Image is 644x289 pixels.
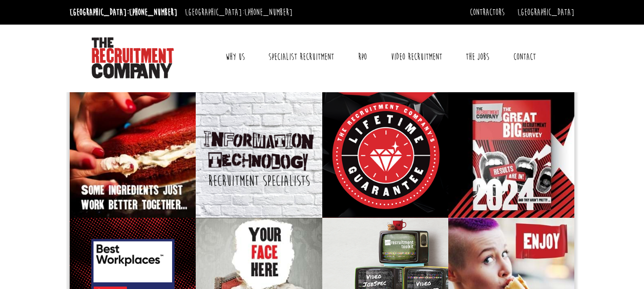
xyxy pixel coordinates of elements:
a: Specialist Recruitment [261,44,342,70]
a: RPO [350,44,375,70]
a: Contact [506,44,544,70]
a: Why Us [218,44,253,70]
a: [PHONE_NUMBER] [129,7,177,18]
a: The Jobs [458,44,497,70]
a: [PHONE_NUMBER] [244,7,293,18]
img: The Recruitment Company [92,37,174,78]
a: Contractors [470,7,505,18]
li: [GEOGRAPHIC_DATA]: [182,4,295,20]
li: [GEOGRAPHIC_DATA]: [67,4,180,20]
a: Video Recruitment [383,44,450,70]
a: [GEOGRAPHIC_DATA] [517,7,574,18]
